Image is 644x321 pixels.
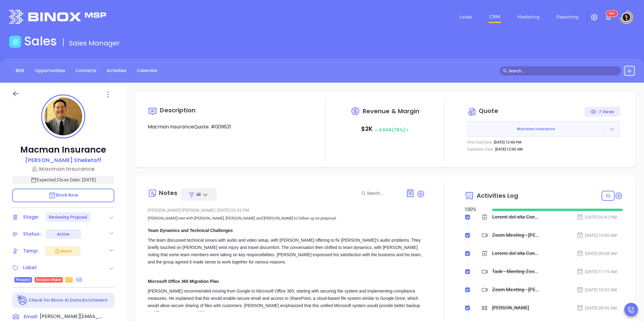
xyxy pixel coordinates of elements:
[457,11,475,23] a: Leads
[577,250,617,257] div: [DATE] 09:08 AM
[492,303,529,313] div: [PERSON_NAME]
[215,208,216,213] span: |
[148,227,425,234] div: Team Dynamics and Technical Challenges
[12,176,114,184] p: Expected Close Date: [DATE]
[479,107,498,115] span: Quote
[577,268,617,275] div: [DATE] 11:19 AM
[49,212,88,222] div: Reviewing Proposal
[590,107,614,117] div: 7 Views
[24,34,57,48] h1: Sales
[492,249,540,258] div: Loremi dol sita Cons, Adip eli Seddo644969Eiusmodt Incididunt utl Etdolor MagnaaliQua enimadm ven...
[9,10,106,24] img: logo
[148,278,425,285] div: Microsoft Office 365 Migration Plan
[606,11,618,17] sup: 100
[492,285,540,294] div: Zoom Meeting - [PERSON_NAME]
[25,156,101,164] p: [PERSON_NAME] Sheketoff
[67,276,71,283] span: CT
[160,106,196,114] span: Description
[44,98,82,135] img: profile-user
[31,66,69,76] a: Opportunities
[367,190,399,197] input: Search...
[12,165,114,173] a: Macman Insurance
[515,11,542,23] a: Marketing
[77,276,81,283] span: +2
[24,313,38,321] span: Email:
[29,297,108,303] p: Check for Binox AI Data Enrichment
[361,123,410,135] p: $ 2K
[622,12,631,22] img: user
[577,286,617,293] div: [DATE] 10:30 AM
[508,68,618,74] input: Search…
[69,38,120,48] span: Sales Manager
[25,156,101,165] a: [PERSON_NAME] Sheketoff
[23,230,41,239] div: Status:
[148,123,306,131] p: Macman InsuranceQuote: #009621
[577,232,617,239] div: [DATE] 10:00 AM
[16,276,31,283] span: Prospect
[468,126,604,132] span: Macman Insurance
[72,66,100,76] a: Contacts
[605,14,612,21] img: iconNotification
[468,140,492,145] p: First Visit Date:
[17,295,28,306] img: Ai-Enrich-DaqCidB-.svg
[591,14,598,21] img: iconSetting
[492,213,540,222] div: Loremi dol sita Cons, Adipisci eli Seddo ei tempor in ut laboreet.Dolo Magnaali eni Adminimve Qui...
[49,192,78,198] span: Book Now
[477,193,518,199] span: Activities Log
[23,263,38,272] div: Label:
[148,215,425,222] p: [PERSON_NAME] met with [PERSON_NAME], [PERSON_NAME] and [PERSON_NAME] to follow up on proposal.
[148,206,425,215] div: [PERSON_NAME] [PERSON_NAME] [DATE] 03:42 PM
[57,229,69,239] div: Active
[54,247,72,255] div: Warm
[495,147,523,152] p: [DATE] 12:00 AM
[12,144,114,155] p: Macman Insurance
[148,287,425,316] div: [PERSON_NAME] recommended moving from Google to Microsoft Office 365, starting with securing the ...
[103,66,130,76] a: Activities
[159,190,177,196] div: Notes
[468,147,494,152] p: Expiration Date:
[503,69,507,73] span: search
[196,191,201,197] span: All
[374,127,409,133] span: $ 444 (78%)
[12,66,28,76] a: BDR
[36,276,61,283] span: Decision Maker
[468,107,477,117] img: Circle dollar
[468,121,620,137] button: Macman Insurance
[577,214,617,220] div: [DATE] 03:42 PM
[23,247,39,256] div: Temp:
[487,11,503,23] a: CRM
[465,206,485,213] div: 100 %
[494,140,522,145] p: [DATE] 12:40 PM
[133,66,161,76] a: Calendar
[148,237,425,266] div: The team discussed technical issues with audio and video setup, with [PERSON_NAME] offering to fi...
[40,313,103,320] span: [PERSON_NAME][EMAIL_ADDRESS][DOMAIN_NAME]
[554,11,581,23] a: Reporting
[23,213,39,222] div: Stage:
[363,108,420,114] span: Revenue & Margin
[577,305,617,311] div: [DATE] 09:56 AM
[492,231,540,240] div: Zoom Meeting - [PERSON_NAME]
[492,267,540,276] div: Task - Meeting Zoom Meeting - [PERSON_NAME]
